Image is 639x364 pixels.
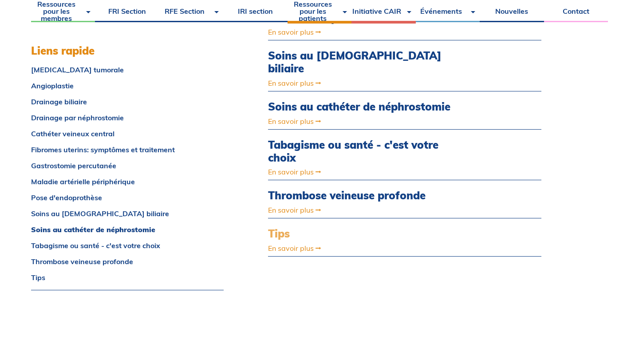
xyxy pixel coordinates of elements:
[268,79,459,87] a: En savoir plus
[268,12,459,24] a: Pose d'endoprothèse
[31,66,224,73] a: [MEDICAL_DATA] tumorale
[31,114,224,121] a: Drainage par néphrostomie
[31,44,224,57] h3: Liens rapide
[268,189,459,202] a: Thrombose veineuse profonde
[31,226,224,233] a: Soins au cathéter de néphrostomie
[31,130,224,137] a: Cathéter veineux central
[31,242,224,249] a: Tabagisme ou santé - c'est votre choix
[268,118,459,125] a: En savoir plus
[31,274,224,281] a: Tips
[31,194,224,201] a: Pose d'endoprothèse
[268,168,459,175] a: En savoir plus
[268,100,459,113] a: Soins au cathéter de néphrostomie
[268,49,459,75] a: Soins au [DEMOGRAPHIC_DATA] biliaire
[31,146,224,153] a: Fibromes uterins: symptômes et traitement
[31,258,224,265] a: Thrombose veineuse profonde
[31,178,224,185] a: Maladie artérielle périphérique
[268,206,459,214] a: En savoir plus
[31,98,224,105] a: Drainage biliaire
[268,245,459,252] a: En savoir plus
[268,28,459,36] a: En savoir plus
[31,210,224,217] a: Soins au [DEMOGRAPHIC_DATA] biliaire
[31,82,224,89] a: Angioplastie
[268,227,459,240] a: Tips
[268,138,459,164] a: Tabagisme ou santé - c'est votre choix
[31,162,224,169] a: Gastrostomie percutanée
